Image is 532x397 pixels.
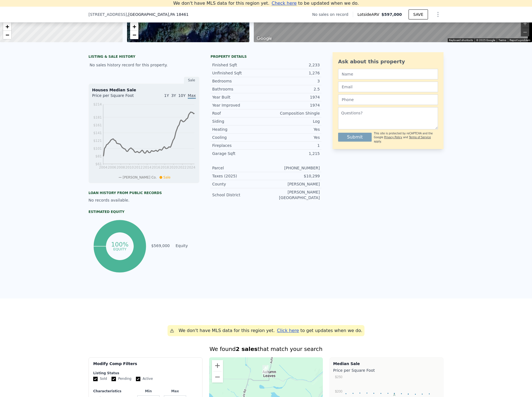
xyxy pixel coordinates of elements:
input: Active [136,377,140,381]
div: Roof [212,110,266,116]
a: Zoom out [3,31,11,39]
button: Show Options [432,9,444,20]
a: Zoom in [130,22,138,31]
text: $200 [335,390,343,393]
div: Yes [266,127,320,132]
div: Loan history from public records [88,191,199,195]
div: Property details [211,54,321,59]
div: Estimated Equity [88,210,199,214]
div: LISTING & SALE HISTORY [88,54,199,60]
span: 10Y [178,93,186,98]
tspan: $61 [95,162,102,166]
span: , PA 18461 [169,12,189,17]
span: − [132,31,136,38]
div: Bedrooms [212,78,266,84]
div: Sale [184,77,199,84]
div: Houses Median Sale [92,87,196,93]
input: Email [338,82,438,92]
span: 3Y [171,93,176,98]
div: [PHONE_NUMBER] [266,165,320,171]
div: [PERSON_NAME] [266,181,320,187]
div: Cooling [212,135,266,140]
div: Log [266,119,320,124]
tspan: 100% [111,241,128,248]
div: Ask about this property [338,58,438,66]
span: , [GEOGRAPHIC_DATA] [127,12,189,17]
label: Pending [112,376,131,381]
tspan: $81 [95,154,102,158]
input: Phone [338,94,438,105]
strong: 2 sales [236,346,258,352]
a: Privacy Policy [384,136,402,139]
div: 1974 [266,94,320,100]
tspan: $161 [93,123,102,127]
input: Name [338,69,438,79]
button: Zoom in [521,19,529,28]
a: Report a problem [510,39,530,42]
span: Click here [277,328,299,333]
div: County [212,181,266,187]
tspan: 2006 [108,165,116,169]
div: 3 [266,78,320,84]
span: + [6,23,9,30]
a: Zoom out [130,31,138,39]
tspan: $121 [93,139,102,143]
tspan: 2016 [152,165,160,169]
div: 1,276 [266,70,320,76]
span: [PERSON_NAME] Co. [123,175,157,179]
div: School District [212,192,266,198]
span: + [132,23,136,30]
button: SAVE [409,9,428,19]
div: This site is protected by reCAPTCHA and the Google and apply. [374,132,438,144]
div: 1974 [266,102,320,108]
tspan: 2004 [99,165,108,169]
div: $10,299 [266,173,320,179]
div: Finished Sqft [212,62,266,68]
div: No sales history record for this property. [88,60,199,70]
div: Unfinished Sqft [212,70,266,76]
text: A [393,393,396,396]
tspan: 2010 [125,165,134,169]
tspan: $101 [93,147,102,150]
div: Year Built [212,94,266,100]
span: − [6,31,9,38]
a: Terms (opens in new tab) [498,39,506,42]
div: Siding [212,119,266,124]
div: Max [163,389,187,393]
label: Active [136,376,153,381]
button: Zoom in [212,360,223,371]
button: Keyboard shortcuts [449,38,473,42]
div: Bathrooms [212,86,266,92]
input: Sold [93,377,98,381]
tspan: 2008 [116,165,125,169]
a: Open this area in Google Maps (opens a new window) [255,35,273,42]
span: © 2025 Google [476,39,495,42]
text: $250 [335,375,343,379]
div: Price per Square Foot [92,93,144,102]
div: Parcel [212,165,266,171]
div: Min [136,389,161,393]
a: Terms of Service [409,136,431,139]
div: Price per Square Foot [333,366,440,374]
a: Zoom in [3,22,11,31]
div: Listing Status [93,371,198,375]
td: $569,000 [151,243,170,249]
img: Google [255,35,273,42]
div: 1,215 [266,151,320,156]
div: Median Sale [333,361,440,366]
button: Zoom out [212,371,223,383]
div: We found that match your search [88,345,444,353]
tspan: 2024 [187,165,196,169]
div: We don't have MLS data for this region yet. [179,327,275,334]
input: Pending [112,377,116,381]
div: 42 Fall Brook Rd [262,365,268,375]
div: Heating [212,127,266,132]
div: 2.5 [266,86,320,92]
tspan: $181 [93,115,102,119]
div: No sales on record [312,12,353,17]
span: [STREET_ADDRESS] [88,12,127,17]
tspan: 2022 [178,165,187,169]
span: Lotside ARV [358,12,381,17]
label: Sold [93,376,107,381]
div: Modify Comp Filters [93,361,198,371]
